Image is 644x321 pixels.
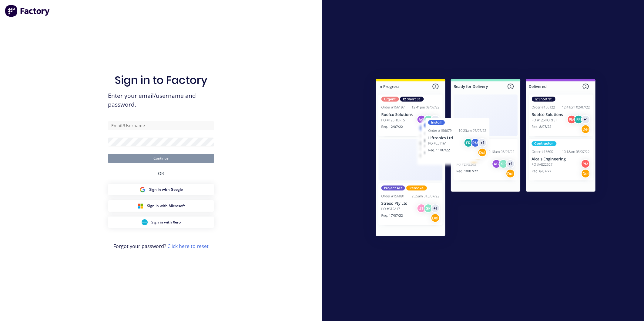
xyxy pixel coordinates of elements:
span: Sign in with Xero [151,220,181,225]
img: Sign in [362,67,609,250]
img: Google Sign in [139,187,146,193]
img: Factory [5,5,50,17]
img: Xero Sign in [142,219,148,225]
div: OR [158,163,164,184]
h1: Sign in to Factory [115,74,207,87]
input: Email/Username [108,121,214,130]
span: Enter your email/username and password. [108,91,214,109]
img: Microsoft Sign in [137,203,143,209]
a: Click here to reset [167,243,209,250]
span: Forgot your password? [113,243,209,250]
button: Continue [108,154,214,163]
span: Sign in with Google [149,187,183,192]
button: Xero Sign inSign in with Xero [108,217,214,228]
button: Google Sign inSign in with Google [108,184,214,195]
button: Microsoft Sign inSign in with Microsoft [108,200,214,212]
span: Sign in with Microsoft [147,203,185,209]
